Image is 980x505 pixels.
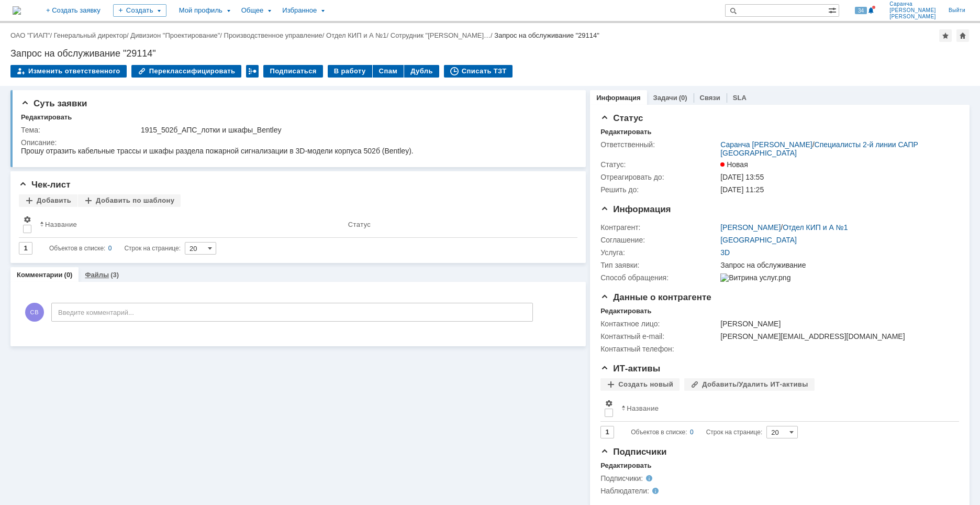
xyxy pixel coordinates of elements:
[10,48,970,59] div: Запрос на обслуживание "29114"
[21,98,87,108] span: Суть заявки
[600,113,643,123] span: Статус
[13,6,21,15] img: logo
[246,65,259,78] div: Работа с массовостью
[49,245,105,252] span: Объектов в списке:
[85,271,109,279] a: Файлы
[54,31,131,39] div: /
[130,31,224,39] div: /
[627,404,659,412] div: Название
[600,364,660,374] span: ИТ-активы
[494,31,599,39] div: Запрос на обслуживание "29114"
[889,7,936,14] span: [PERSON_NAME]
[25,303,44,322] span: СВ
[17,271,63,279] a: Комментарии
[956,29,969,42] div: Сделать домашней страницей
[141,126,570,134] div: 1915_502б_АПС_лотки и шкафы_Bentley
[130,31,220,39] a: Дивизион "Проектирование"
[889,1,936,7] span: Саранча
[600,487,706,495] div: Наблюдатели:
[720,223,781,232] a: [PERSON_NAME]
[720,140,918,157] a: Специалисты 2-й линии САПР [GEOGRAPHIC_DATA]
[348,221,371,228] div: Статус
[600,345,718,353] div: Контактный телефон:
[720,140,953,157] div: /
[600,261,718,269] div: Тип заявки:
[700,94,720,102] a: Связи
[600,332,718,341] div: Контактный e-mail:
[21,126,139,134] div: Тема:
[49,242,181,255] i: Строк на странице:
[720,140,812,149] a: Саранча [PERSON_NAME]
[720,236,797,244] a: [GEOGRAPHIC_DATA]
[110,271,119,279] div: (3)
[600,292,711,302] span: Данные о контрагенте
[600,307,651,315] div: Редактировать
[21,138,572,147] div: Описание:
[10,31,50,39] a: ОАО "ГИАП"
[596,94,640,102] a: Информация
[64,271,73,279] div: (0)
[113,4,166,17] div: Создать
[828,5,839,15] span: Расширенный поиск
[720,173,764,181] span: [DATE] 13:55
[600,462,651,470] div: Редактировать
[720,223,848,232] div: /
[600,160,718,169] div: Статус:
[600,248,718,257] div: Услуга:
[600,223,718,232] div: Контрагент:
[391,31,495,39] div: /
[720,248,730,257] a: 3D
[45,221,77,228] div: Название
[391,31,491,39] a: Сотрудник "[PERSON_NAME]…
[600,273,718,282] div: Способ обращения:
[600,140,718,149] div: Ответственный:
[36,211,344,238] th: Название
[733,94,747,102] a: SLA
[720,273,790,282] img: Витрина услуг.png
[720,261,953,269] div: Запрос на обслуживание
[600,173,718,181] div: Отреагировать до:
[720,185,764,194] span: [DATE] 11:25
[344,211,569,238] th: Статус
[224,31,327,39] div: /
[600,204,671,214] span: Информация
[617,395,951,422] th: Название
[600,447,666,457] span: Подписчики
[23,215,31,224] span: Настройки
[889,14,936,20] span: [PERSON_NAME]
[54,31,127,39] a: Генеральный директор
[605,399,613,408] span: Настройки
[10,31,54,39] div: /
[690,426,694,438] div: 0
[326,31,391,39] div: /
[224,31,322,39] a: Производственное управление
[600,474,706,482] div: Подписчики:
[720,332,953,341] div: [PERSON_NAME][EMAIL_ADDRESS][DOMAIN_NAME]
[720,320,953,328] div: [PERSON_NAME]
[783,223,848,232] a: Отдел КИП и А №1
[600,236,718,244] div: Соглашение:
[679,94,687,102] div: (0)
[13,6,21,15] a: Перейти на домашнюю страницу
[855,7,867,14] span: 34
[720,160,748,169] span: Новая
[21,113,72,122] div: Редактировать
[108,242,112,255] div: 0
[631,429,687,436] span: Объектов в списке:
[600,128,651,136] div: Редактировать
[326,31,386,39] a: Отдел КИП и А №1
[600,320,718,328] div: Контактное лицо:
[939,29,952,42] div: Добавить в избранное
[19,180,71,190] span: Чек-лист
[631,426,762,438] i: Строк на странице:
[600,185,718,194] div: Решить до:
[653,94,677,102] a: Задачи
